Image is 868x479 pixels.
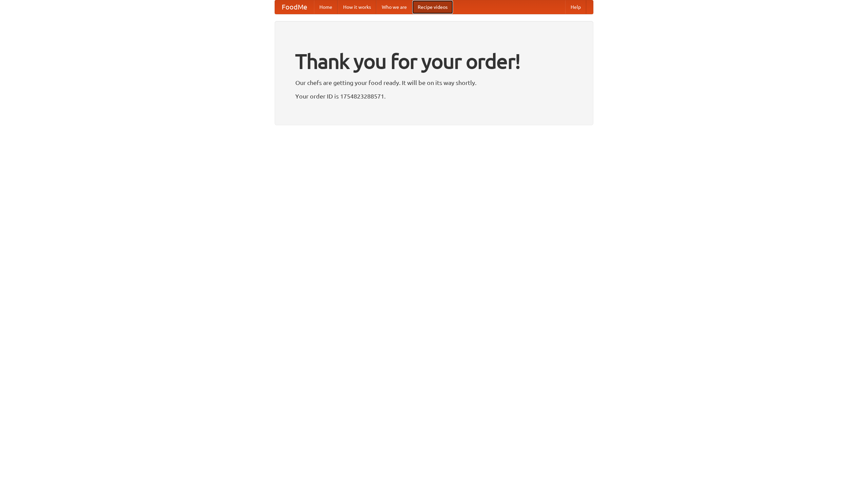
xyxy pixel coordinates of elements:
a: Who we are [376,0,412,14]
a: Recipe videos [412,0,453,14]
a: Help [565,0,586,14]
a: FoodMe [275,0,314,14]
p: Your order ID is 1754823288571. [295,91,573,101]
h1: Thank you for your order! [295,45,573,78]
a: How it works [338,0,376,14]
a: Home [314,0,338,14]
p: Our chefs are getting your food ready. It will be on its way shortly. [295,78,573,88]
